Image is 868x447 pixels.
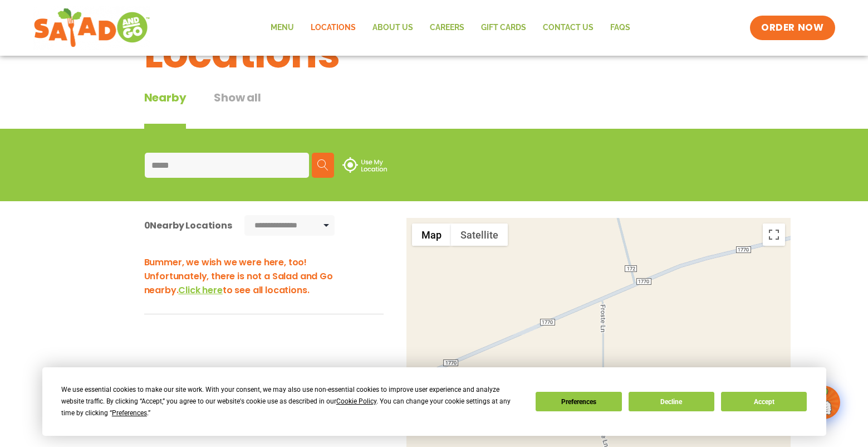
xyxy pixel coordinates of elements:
[364,15,421,41] a: About Us
[144,219,150,232] span: 0
[750,16,835,40] a: ORDER NOW
[214,89,261,129] button: Show all
[763,223,785,246] button: Toggle fullscreen view
[144,255,384,297] h3: Bummer, we wish we were here, too! Unfortunately, there is not a Salad and Go nearby. to see all ...
[412,223,451,246] button: Show street map
[534,15,602,41] a: Contact Us
[112,409,147,417] span: Preferences
[629,392,714,411] button: Decline
[61,384,522,419] div: We use essential cookies to make our site work. With your consent, we may also use non-essential ...
[144,218,232,232] div: Nearby Locations
[144,89,187,129] div: Nearby
[421,15,473,41] a: Careers
[721,392,807,411] button: Accept
[302,15,364,41] a: Locations
[262,15,302,41] a: Menu
[451,223,508,246] button: Show satellite imagery
[336,397,376,405] span: Cookie Policy
[342,157,387,173] img: use-location.svg
[602,15,639,41] a: FAQs
[473,15,534,41] a: GIFT CARDS
[317,159,328,171] img: search.svg
[761,21,823,35] span: ORDER NOW
[536,392,621,411] button: Preferences
[42,367,826,436] div: Cookie Consent Prompt
[178,284,222,297] span: Click here
[33,6,151,50] img: new-SAG-logo-768×292
[262,15,639,41] nav: Menu
[144,89,289,129] div: Tabbed content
